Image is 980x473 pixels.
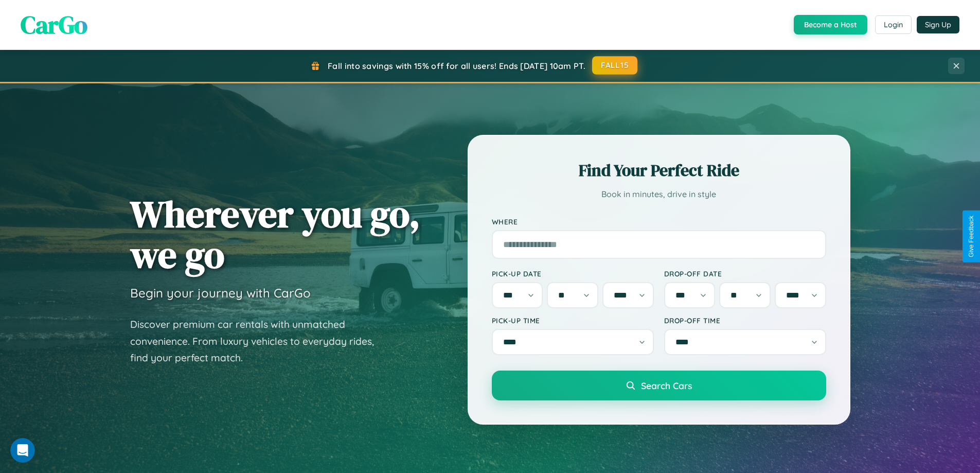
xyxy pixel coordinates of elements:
label: Pick-up Date [492,269,654,278]
label: Drop-off Time [664,316,826,325]
button: Sign Up [917,16,959,33]
div: Give Feedback [968,216,975,257]
span: Fall into savings with 15% off for all users! Ends [DATE] 10am PT. [328,61,585,71]
h3: Begin your journey with CarGo [130,285,311,301]
span: Search Cars [641,380,692,391]
p: Book in minutes, drive in style [492,187,826,202]
label: Pick-up Time [492,316,654,325]
label: Drop-off Date [664,269,826,278]
button: Login [875,15,912,34]
button: Become a Host [794,15,867,34]
label: Where [492,217,826,226]
h2: Find Your Perfect Ride [492,159,826,182]
button: FALL15 [592,56,637,75]
h1: Wherever you go, we go [130,194,420,275]
iframe: Intercom live chat [10,438,35,463]
p: Discover premium car rentals with unmatched convenience. From luxury vehicles to everyday rides, ... [130,316,387,366]
span: CarGo [21,8,87,42]
button: Search Cars [492,371,826,400]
